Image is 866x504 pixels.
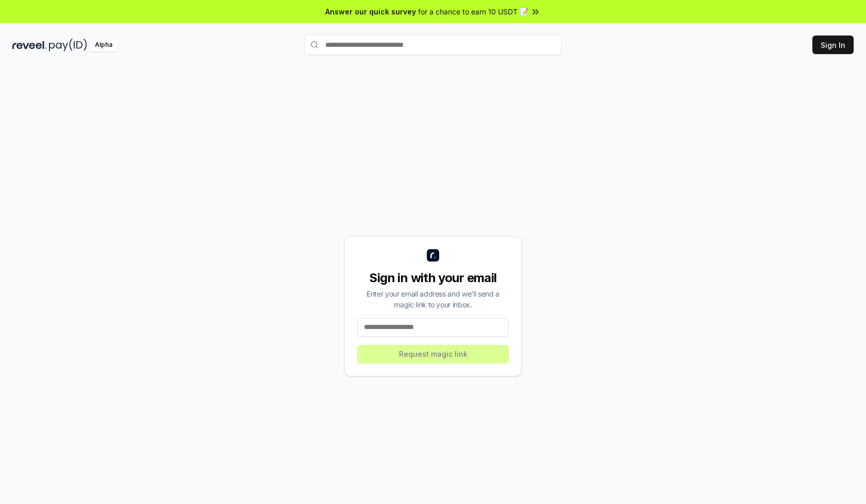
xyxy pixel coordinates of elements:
[49,39,87,51] img: pay_id
[325,6,416,17] span: Answer our quick survey
[12,39,47,51] img: reveel_dark
[357,270,509,286] div: Sign in with your email
[89,39,118,51] div: Alpha
[427,249,439,262] img: logo_small
[357,288,509,310] div: Enter your email address and we’ll send a magic link to your inbox.
[812,36,854,54] button: Sign In
[418,6,528,17] span: for a chance to earn 10 USDT 📝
